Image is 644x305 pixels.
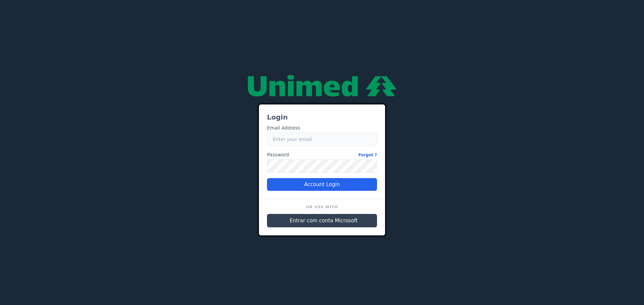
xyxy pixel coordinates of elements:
h6: Or Use With [267,205,377,211]
input: Enter your email [267,133,377,146]
label: Email Address [267,125,300,132]
label: Password [267,151,377,158]
span: Entrar com conta Microsoft [290,217,358,225]
button: Entrar com conta Microsoft [267,214,377,227]
img: null [248,75,396,96]
button: Account Login [267,178,377,191]
a: Forgot ? [358,151,377,158]
h3: Login [267,112,377,122]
